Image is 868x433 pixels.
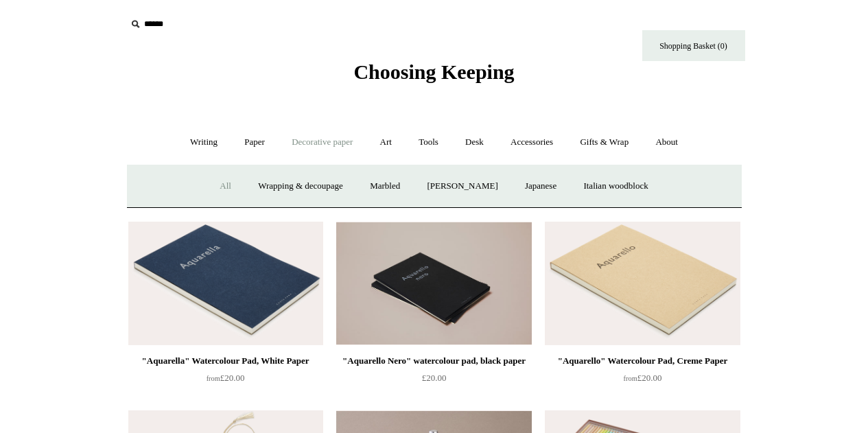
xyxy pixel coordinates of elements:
[498,124,565,161] a: Accessories
[368,124,404,161] a: Art
[571,168,660,204] a: Italian woodblock
[207,168,244,204] a: All
[414,168,510,204] a: [PERSON_NAME]
[453,124,496,161] a: Desk
[232,124,277,161] a: Paper
[624,375,637,382] span: from
[207,373,245,383] span: £20.00
[246,168,355,204] a: Wrapping & decoupage
[422,373,447,383] span: £20.00
[336,353,531,409] a: "Aquarello Nero" watercolour pad, black paper £20.00
[336,222,531,345] img: "Aquarello Nero" watercolour pad, black paper
[279,124,365,161] a: Decorative paper
[353,60,514,83] span: Choosing Keeping
[340,353,528,369] div: "Aquarello Nero" watercolour pad, black paper
[132,353,320,369] div: "Aquarella" Watercolour Pad, White Paper
[545,222,740,345] img: "Aquarello" Watercolour Pad, Creme Paper
[336,222,531,345] a: "Aquarello Nero" watercolour pad, black paper "Aquarello Nero" watercolour pad, black paper
[567,124,641,161] a: Gifts & Wrap
[207,375,220,382] span: from
[624,373,662,383] span: £20.00
[545,353,740,409] a: "Aquarello" Watercolour Pad, Creme Paper from£20.00
[642,30,745,61] a: Shopping Basket (0)
[406,124,451,161] a: Tools
[548,353,736,369] div: "Aquarello" Watercolour Pad, Creme Paper
[357,168,412,204] a: Marbled
[643,124,690,161] a: About
[128,353,323,409] a: "Aquarella" Watercolour Pad, White Paper from£20.00
[128,222,323,345] a: "Aquarella" Watercolour Pad, White Paper "Aquarella" Watercolour Pad, White Paper
[178,124,230,161] a: Writing
[353,71,514,81] a: Choosing Keeping
[545,222,740,345] a: "Aquarello" Watercolour Pad, Creme Paper "Aquarello" Watercolour Pad, Creme Paper
[513,168,569,204] a: Japanese
[128,222,323,345] img: "Aquarella" Watercolour Pad, White Paper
